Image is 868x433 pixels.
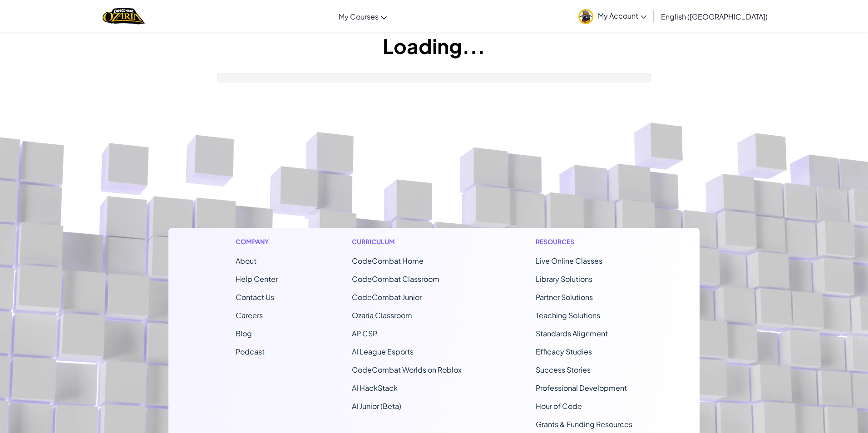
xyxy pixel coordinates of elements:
[236,237,278,246] h1: Company
[352,383,398,393] a: AI HackStack
[598,11,646,20] span: My Account
[236,292,274,302] span: Contact Us
[339,12,379,21] span: My Courses
[236,256,256,266] a: About
[352,401,401,411] a: AI Junior (Beta)
[236,310,263,320] a: Careers
[536,292,593,302] a: Partner Solutions
[661,12,768,21] span: English ([GEOGRAPHIC_DATA])
[352,237,462,246] h1: Curriculum
[536,256,602,266] a: Live Online Classes
[536,383,627,393] a: Professional Development
[103,7,145,25] img: Home
[536,347,592,356] a: Efficacy Studies
[334,4,391,29] a: My Courses
[656,4,772,29] a: English ([GEOGRAPHIC_DATA])
[574,2,651,30] a: My Account
[352,329,377,338] a: AP CSP
[352,274,439,284] a: CodeCombat Classroom
[536,329,608,338] a: Standards Alignment
[352,365,462,374] a: CodeCombat Worlds on Roblox
[236,347,265,356] a: Podcast
[236,329,252,338] a: Blog
[236,274,278,284] a: Help Center
[536,274,592,284] a: Library Solutions
[536,310,600,320] a: Teaching Solutions
[352,310,412,320] a: Ozaria Classroom
[103,7,145,25] a: Ozaria by CodeCombat logo
[536,419,632,429] a: Grants & Funding Resources
[352,292,422,302] a: CodeCombat Junior
[536,365,591,374] a: Success Stories
[578,9,593,24] img: avatar
[536,237,632,246] h1: Resources
[352,347,414,356] a: AI League Esports
[536,401,582,411] a: Hour of Code
[352,256,424,266] span: CodeCombat Home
